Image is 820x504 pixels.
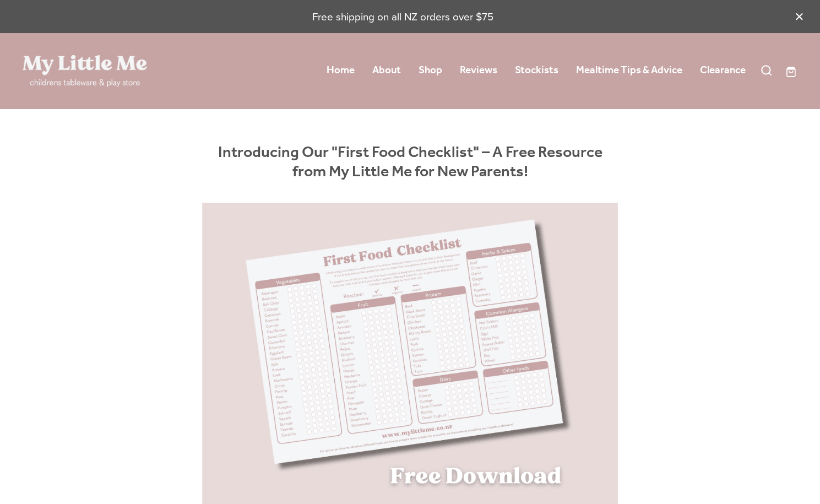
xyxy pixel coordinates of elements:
a: Reviews [460,61,497,80]
a: About [372,61,401,80]
a: My Little Me Ltd homepage [23,55,178,87]
a: Shop [419,61,442,80]
a: Stockists [515,61,558,80]
a: Clearance [700,61,746,80]
h3: Introducing Our "First Food Checklist" – A Free Resource from My Little Me for New Parents! [202,144,618,181]
a: Home [327,61,355,80]
a: Mealtime Tips & Advice [576,61,682,80]
p: Free shipping on all NZ orders over $75 [23,9,784,24]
